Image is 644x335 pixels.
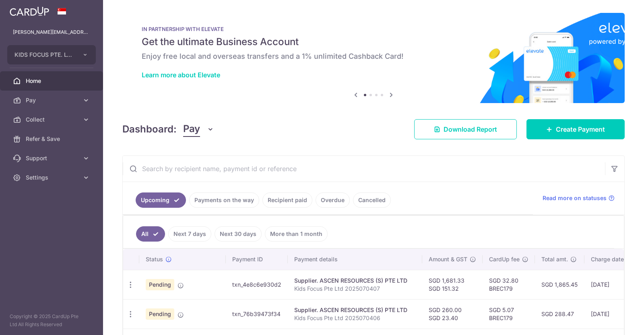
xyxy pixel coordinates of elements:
[526,119,625,139] a: Create Payment
[123,156,605,182] input: Search by recipient name, payment id or reference
[13,28,90,36] p: [PERSON_NAME][EMAIL_ADDRESS][DOMAIN_NAME]
[294,277,416,285] div: Supplier. ASCEN RESOURCES (S) PTE LTD
[483,299,535,329] td: SGD 5.07 BREC179
[288,249,422,270] th: Payment details
[146,308,174,320] span: Pending
[422,270,483,299] td: SGD 1,681.33 SGD 151.32
[142,35,605,48] h5: Get the ultimate Business Account
[226,249,288,270] th: Payment ID
[414,119,517,139] a: Download Report
[26,154,79,162] span: Support
[262,192,312,208] a: Recipient paid
[189,192,259,208] a: Payments on the way
[294,285,416,293] p: Kids Focus Pte Ltd 2025070407
[584,270,639,299] td: [DATE]
[215,226,262,242] a: Next 30 days
[142,71,220,79] a: Learn more about Elevate
[142,26,605,32] p: IN PARTNERSHIP WITH ELEVATE
[14,51,74,59] span: KIDS FOCUS PTE. LTD.
[226,299,288,329] td: txn_76b39473f34
[136,226,165,242] a: All
[543,194,607,202] span: Read more on statuses
[26,96,79,104] span: Pay
[146,279,174,290] span: Pending
[422,299,483,329] td: SGD 260.00 SGD 23.40
[543,194,615,202] a: Read more on statuses
[316,192,350,208] a: Overdue
[591,255,624,263] span: Charge date
[294,306,416,314] div: Supplier. ASCEN RESOURCES (S) PTE LTD
[10,6,49,16] img: CardUp
[26,77,79,85] span: Home
[7,45,96,64] button: KIDS FOCUS PTE. LTD.
[183,122,200,137] span: Pay
[26,135,79,143] span: Refer & Save
[183,122,214,137] button: Pay
[584,299,639,329] td: [DATE]
[142,52,605,61] h6: Enjoy free local and overseas transfers and a 1% unlimited Cashback Card!
[294,314,416,322] p: Kids Focus Pte Ltd 2025070406
[556,124,605,134] span: Create Payment
[136,192,186,208] a: Upcoming
[535,270,584,299] td: SGD 1,865.45
[429,255,467,263] span: Amount & GST
[541,255,568,263] span: Total amt.
[146,255,163,263] span: Status
[535,299,584,329] td: SGD 288.47
[353,192,391,208] a: Cancelled
[122,13,625,103] img: Renovation banner
[168,226,211,242] a: Next 7 days
[265,226,328,242] a: More than 1 month
[26,174,79,182] span: Settings
[226,270,288,299] td: txn_4e8c6e930d2
[122,122,177,136] h4: Dashboard:
[489,255,520,263] span: CardUp fee
[483,270,535,299] td: SGD 32.80 BREC179
[26,116,79,124] span: Collect
[444,124,497,134] span: Download Report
